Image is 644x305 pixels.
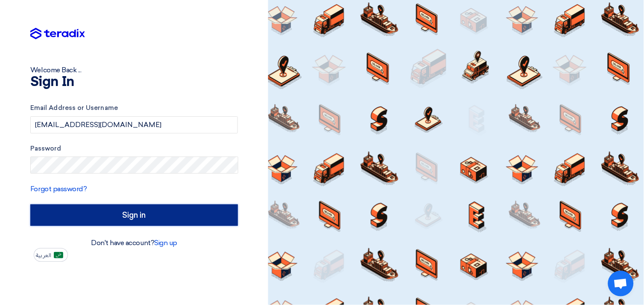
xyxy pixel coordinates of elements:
input: Sign in [30,204,238,226]
div: Open chat [608,271,634,296]
label: Email Address or Username [30,103,238,113]
label: Password [30,144,238,154]
input: Enter your business email or username [30,116,238,133]
img: ar-AR.png [54,252,63,258]
div: Welcome Back ... [30,65,238,75]
img: Teradix logo [30,28,85,40]
a: Sign up [154,239,177,247]
button: العربية [34,248,68,262]
h1: Sign In [30,75,238,89]
a: Forgot password? [30,185,87,193]
div: Don't have account? [30,238,238,248]
span: العربية [36,252,51,258]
